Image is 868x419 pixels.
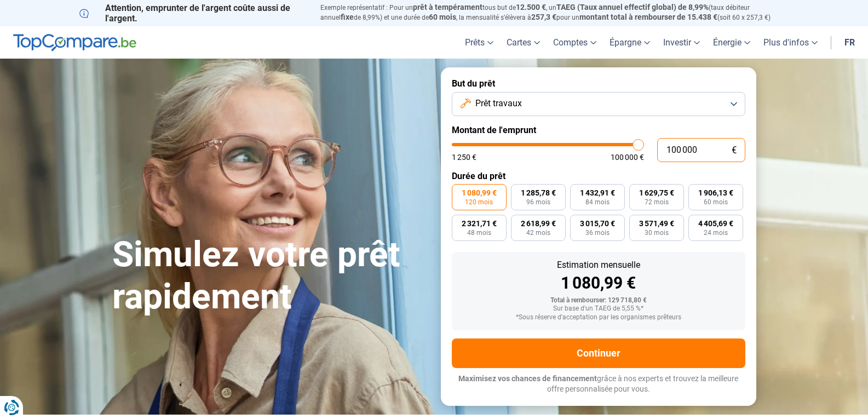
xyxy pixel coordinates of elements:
[838,26,861,59] a: fr
[461,297,737,305] div: Total à rembourser: 129 718,80 €
[452,153,476,161] span: 1 250 €
[706,26,757,59] a: Énergie
[461,305,737,313] div: Sur base d'un TAEG de 5,55 %*
[452,338,745,368] button: Continuer
[465,199,493,205] span: 120 mois
[757,26,824,59] a: Plus d'infos
[698,189,733,197] span: 1 906,13 €
[461,275,737,291] div: 1 080,99 €
[639,220,674,227] span: 3 571,49 €
[458,374,597,383] span: Maximisez vos chances de financement
[526,229,550,236] span: 42 mois
[461,314,737,322] div: *Sous réserve d'acceptation par les organismes prêteurs
[452,171,745,181] label: Durée du prêt
[413,3,482,12] span: prêt à tempérament
[639,189,674,197] span: 1 629,75 €
[585,229,610,236] span: 36 mois
[462,220,497,227] span: 2 321,71 €
[475,97,522,110] span: Prêt travaux
[452,78,745,89] label: But du prêt
[611,153,644,161] span: 100 000 €
[579,13,717,21] span: montant total à rembourser de 15.438 €
[521,220,556,227] span: 2 618,99 €
[580,220,615,227] span: 3 015,70 €
[732,146,737,155] span: €
[531,13,556,21] span: 257,3 €
[429,13,456,21] span: 60 mois
[458,26,500,59] a: Prêts
[13,34,136,51] img: TopCompare
[452,92,745,116] button: Prêt travaux
[320,3,789,22] p: Exemple représentatif : Pour un tous but de , un (taux débiteur annuel de 8,99%) et une durée de ...
[698,220,733,227] span: 4 405,69 €
[341,13,354,21] span: fixe
[704,229,728,236] span: 24 mois
[461,261,737,269] div: Estimation mensuelle
[657,26,706,59] a: Investir
[547,26,603,59] a: Comptes
[467,229,491,236] span: 48 mois
[526,199,550,205] span: 96 mois
[521,189,556,197] span: 1 285,78 €
[704,199,728,205] span: 60 mois
[462,189,497,197] span: 1 080,99 €
[585,199,610,205] span: 84 mois
[112,234,428,318] h1: Simulez votre prêt rapidement
[500,26,547,59] a: Cartes
[556,3,709,12] span: TAEG (Taux annuel effectif global) de 8,99%
[645,199,669,205] span: 72 mois
[452,125,745,135] label: Montant de l'emprunt
[516,3,546,12] span: 12.500 €
[645,229,669,236] span: 30 mois
[580,189,615,197] span: 1 432,91 €
[452,374,745,395] p: grâce à nos experts et trouvez la meilleure offre personnalisée pour vous.
[603,26,657,59] a: Épargne
[79,3,307,24] p: Attention, emprunter de l'argent coûte aussi de l'argent.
